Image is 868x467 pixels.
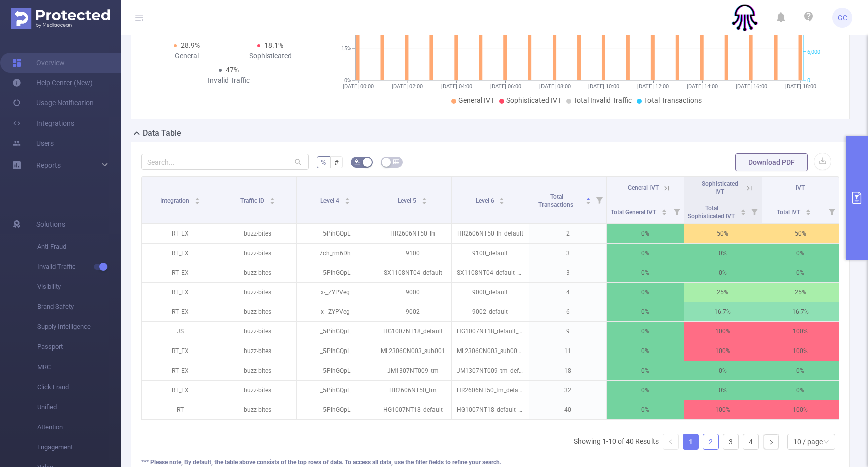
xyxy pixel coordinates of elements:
[607,244,684,263] p: 0%
[452,381,528,400] p: HR2606NT50_tm_default
[374,322,451,341] p: HG1007NT18_default
[762,400,839,419] p: 100%
[219,224,296,243] p: buzz-bites
[229,51,312,61] div: Sophisticated
[441,83,472,90] tspan: [DATE] 04:00
[219,381,296,400] p: buzz-bites
[529,224,606,243] p: 2
[747,199,762,223] i: Filter menu
[762,381,839,400] p: 0%
[668,439,674,445] i: icon: left
[684,322,761,341] p: 100%
[297,341,374,361] p: _5PihGQpL
[142,361,219,380] p: RT_EX
[297,400,374,419] p: _5PihGQpL
[592,177,606,223] i: Filter menu
[219,322,296,341] p: buzz-bites
[684,400,761,419] p: 100%
[141,154,309,170] input: Search...
[585,196,591,202] div: Sort
[607,341,684,361] p: 0%
[683,434,698,449] a: 1
[838,8,847,28] span: GC
[194,196,200,202] div: Sort
[662,208,667,211] i: icon: caret-up
[529,302,606,321] p: 6
[145,51,229,61] div: General
[12,133,54,153] a: Users
[763,434,779,450] li: Next Page
[529,263,606,282] p: 3
[777,209,802,216] span: Total IVT
[529,361,606,380] p: 18
[588,83,619,90] tspan: [DATE] 10:00
[806,208,811,211] i: icon: caret-up
[181,41,200,49] span: 28.9%
[391,83,422,90] tspan: [DATE] 02:00
[344,196,350,202] div: Sort
[793,434,823,449] div: 10 / page
[762,322,839,341] p: 100%
[219,400,296,419] p: buzz-bites
[142,341,219,361] p: RT_EX
[585,196,591,199] i: icon: caret-up
[736,83,767,90] tspan: [DATE] 16:00
[684,224,761,243] p: 50%
[499,196,505,199] i: icon: caret-up
[740,208,746,211] i: icon: caret-up
[421,196,427,202] div: Sort
[219,361,296,380] p: buzz-bites
[539,83,570,90] tspan: [DATE] 08:00
[422,196,427,199] i: icon: caret-up
[452,361,528,380] p: JM1307NT009_tm_default
[499,200,505,203] i: icon: caret-down
[611,209,658,216] span: Total General IVT
[398,197,418,204] span: Level 5
[807,77,810,84] tspan: 0
[37,237,121,257] span: Anti-Fraud
[740,208,746,214] div: Sort
[684,361,761,380] p: 0%
[142,283,219,302] p: RT_EX
[538,193,575,208] span: Total Transactions
[297,224,374,243] p: _5PihGQpL
[194,200,200,203] i: icon: caret-down
[297,381,374,400] p: _5PihGQpL
[452,400,528,419] p: HG1007NT18_default_default
[768,439,774,445] i: icon: right
[476,197,496,204] span: Level 6
[37,277,121,297] span: Visibility
[684,341,761,361] p: 100%
[670,199,684,223] i: Filter menu
[529,400,606,419] p: 40
[628,184,659,191] span: General IVT
[321,158,326,166] span: %
[607,224,684,243] p: 0%
[662,211,667,214] i: icon: caret-down
[142,302,219,321] p: RT_EX
[142,244,219,263] p: RT_EX
[702,180,738,195] span: Sophisticated IVT
[143,127,181,139] h2: Data Table
[37,357,121,377] span: MRC
[226,66,239,74] span: 47%
[37,377,121,397] span: Click Fraud
[269,200,275,203] i: icon: caret-down
[320,197,341,204] span: Level 4
[219,341,296,361] p: buzz-bites
[684,283,761,302] p: 25%
[219,283,296,302] p: buzz-bites
[142,322,219,341] p: JS
[374,400,451,419] p: HG1007NT18_default
[573,96,632,104] span: Total Invalid Traffic
[607,302,684,321] p: 0%
[762,302,839,321] p: 16.7%
[529,244,606,263] p: 3
[374,283,451,302] p: 9000
[12,73,93,93] a: Help Center (New)
[297,283,374,302] p: x-_ZYPVeg
[219,302,296,321] p: buzz-bites
[36,161,61,169] span: Reports
[297,263,374,282] p: _5PihGQpL
[187,75,270,86] div: Invalid Traffic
